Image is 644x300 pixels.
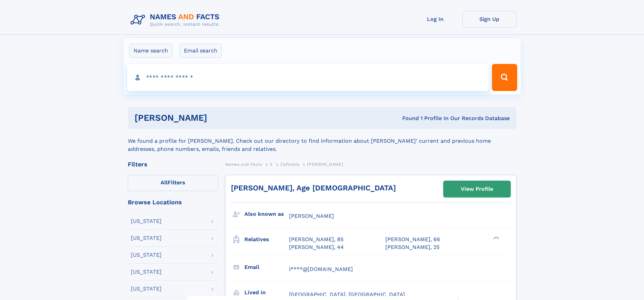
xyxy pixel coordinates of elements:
[131,235,162,241] div: [US_STATE]
[492,236,500,240] div: ❯
[492,64,517,91] button: Search Button
[180,44,222,58] label: Email search
[225,160,262,168] a: Names and Facts
[289,213,334,219] span: [PERSON_NAME]
[129,44,172,58] label: Name search
[128,161,218,167] div: Filters
[270,160,273,168] a: Z
[305,115,510,122] div: Found 1 Profile In Our Records Database
[280,160,299,168] a: Zafirakis
[128,11,225,29] img: Logo Names and Facts
[244,287,289,298] h3: Lived in
[280,162,299,167] span: Zafirakis
[131,269,162,275] div: [US_STATE]
[131,218,162,224] div: [US_STATE]
[307,162,343,167] span: [PERSON_NAME]
[289,244,344,251] a: [PERSON_NAME], 44
[128,175,218,191] label: Filters
[385,244,439,251] a: [PERSON_NAME], 25
[444,181,510,197] a: View Profile
[231,184,396,192] a: [PERSON_NAME], Age [DEMOGRAPHIC_DATA]
[270,162,273,167] span: Z
[128,199,218,205] div: Browse Locations
[244,261,289,273] h3: Email
[161,179,168,186] span: All
[385,236,440,243] a: [PERSON_NAME], 66
[128,129,517,153] div: We found a profile for [PERSON_NAME]. Check out our directory to find information about [PERSON_N...
[289,291,405,298] span: [GEOGRAPHIC_DATA], [GEOGRAPHIC_DATA]
[127,64,489,91] input: search input
[462,11,517,27] a: Sign Up
[289,236,343,243] a: [PERSON_NAME], 85
[244,208,289,220] h3: Also known as
[135,114,305,122] h1: [PERSON_NAME]
[408,11,462,27] a: Log In
[131,252,162,258] div: [US_STATE]
[244,234,289,245] h3: Relatives
[131,286,162,292] div: [US_STATE]
[461,181,493,197] div: View Profile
